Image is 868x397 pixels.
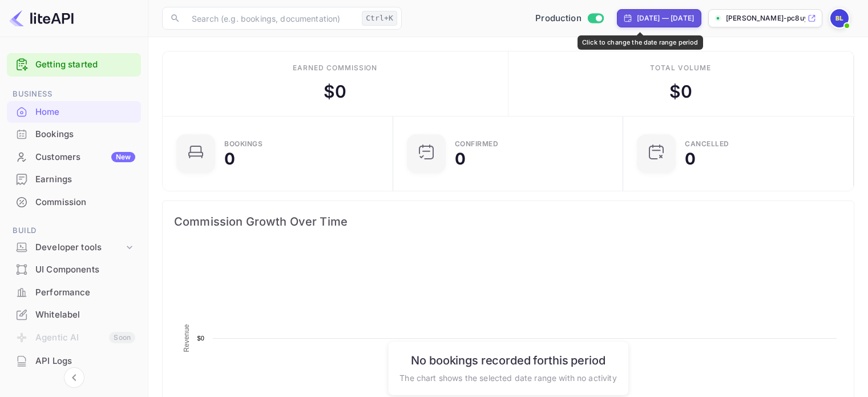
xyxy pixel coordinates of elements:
[685,141,729,147] div: CANCELLED
[35,241,124,254] div: Developer tools
[7,146,141,167] a: CustomersNew
[64,367,84,388] button: Collapse navigation
[7,224,141,237] span: Build
[531,12,608,25] div: Switch to Sandbox mode
[637,13,694,23] div: [DATE] — [DATE]
[35,263,135,276] div: UI Components
[293,63,377,73] div: Earned commission
[685,151,696,167] div: 0
[7,282,141,303] a: Performance
[7,101,141,123] div: Home
[35,173,135,186] div: Earnings
[111,152,135,162] div: New
[197,335,204,342] text: $0
[35,58,135,71] a: Getting started
[7,259,141,281] div: UI Components
[7,146,141,169] div: CustomersNew
[650,63,711,73] div: Total volume
[7,350,141,371] a: API Logs
[7,53,141,77] div: Getting started
[174,212,842,231] span: Commission Growth Over Time
[35,151,135,164] div: Customers
[183,324,191,352] text: Revenue
[35,106,135,119] div: Home
[7,169,141,190] a: Earnings
[669,79,692,105] div: $ 0
[7,304,141,326] div: Whitelabel
[224,141,263,147] div: Bookings
[185,7,357,30] input: Search (e.g. bookings, documentation)
[7,101,141,122] a: Home
[7,238,141,258] div: Developer tools
[455,141,499,147] div: Confirmed
[7,191,141,212] a: Commission
[9,9,74,27] img: LiteAPI logo
[7,123,141,146] div: Bookings
[726,13,805,23] p: [PERSON_NAME]-pc8uy.nuitee....
[7,123,141,145] a: Bookings
[617,9,701,27] div: Click to change the date range period
[7,304,141,325] a: Whitelabel
[35,308,135,322] div: Whitelabel
[455,151,466,167] div: 0
[7,88,141,101] span: Business
[35,128,135,141] div: Bookings
[362,11,397,26] div: Ctrl+K
[35,196,135,209] div: Commission
[7,259,141,280] a: UI Components
[7,282,141,304] div: Performance
[399,353,616,367] h6: No bookings recorded for this period
[7,350,141,372] div: API Logs
[35,286,135,299] div: Performance
[830,9,849,27] img: Bidit LK
[578,35,703,50] div: Click to change the date range period
[324,79,346,105] div: $ 0
[7,191,141,214] div: Commission
[535,12,582,25] span: Production
[399,371,616,383] p: The chart shows the selected date range with no activity
[7,169,141,191] div: Earnings
[224,151,235,167] div: 0
[35,355,135,368] div: API Logs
